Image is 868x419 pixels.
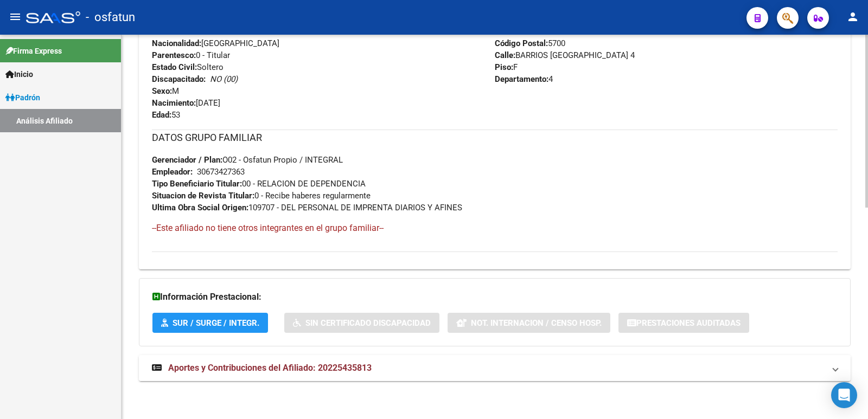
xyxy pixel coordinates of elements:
span: 0 - Recibe haberes regularmente [152,191,371,201]
span: Not. Internacion / Censo Hosp. [471,318,602,328]
span: Prestaciones Auditadas [636,318,741,328]
span: [DATE] [152,98,220,108]
strong: Nacionalidad: [152,38,201,48]
strong: Departamento: [495,74,548,84]
span: Aportes y Contribuciones del Afiliado: 20225435813 [168,363,372,373]
span: O02 - Osfatun Propio / INTEGRAL [152,155,343,165]
strong: Sexo: [152,86,172,96]
span: Soltero [152,62,224,72]
mat-icon: menu [9,10,22,23]
strong: Localidad: [495,27,532,36]
h3: DATOS GRUPO FAMILIAR [152,130,838,145]
strong: Edad: [152,110,171,120]
strong: Piso: [495,62,513,72]
div: Open Intercom Messenger [831,382,857,408]
div: 30673427363 [197,166,245,178]
span: 53 [152,110,180,120]
span: DU - DOCUMENTO UNICO 22543581 [152,27,326,36]
span: 109707 - DEL PERSONAL DE IMPRENTA DIARIOS Y AFINES [152,203,462,212]
i: NO (00) [210,74,238,84]
span: Padrón [5,92,40,104]
span: M [152,86,179,96]
span: Firma Express [5,45,62,57]
mat-expansion-panel-header: Aportes y Contribuciones del Afiliado: 20225435813 [139,355,851,381]
h3: Información Prestacional: [152,289,837,305]
span: - osfatun [86,5,135,29]
span: 0 - Titular [152,50,230,60]
strong: Código Postal: [495,38,548,48]
strong: Discapacitado: [152,74,206,84]
span: Sin Certificado Discapacidad [305,318,431,328]
button: Not. Internacion / Censo Hosp. [448,313,610,333]
span: Inicio [5,68,33,80]
span: 4 [495,74,553,84]
strong: Calle: [495,50,515,60]
strong: Documento: [152,27,195,36]
span: 00 - RELACION DE DEPENDENCIA [152,179,366,189]
strong: Empleador: [152,167,193,177]
strong: Estado Civil: [152,62,197,72]
span: SUR / SURGE / INTEGR. [173,318,259,328]
strong: Tipo Beneficiario Titular: [152,179,242,189]
button: SUR / SURGE / INTEGR. [152,313,268,333]
span: SAN LUIS [495,27,567,36]
span: BARRIOS [GEOGRAPHIC_DATA] 4 [495,50,635,60]
strong: Gerenciador / Plan: [152,155,222,165]
strong: Parentesco: [152,50,196,60]
strong: Ultima Obra Social Origen: [152,203,248,212]
h4: --Este afiliado no tiene otros integrantes en el grupo familiar-- [152,222,838,234]
button: Prestaciones Auditadas [618,313,749,333]
span: 5700 [495,38,565,48]
strong: Nacimiento: [152,98,196,108]
span: F [495,62,518,72]
span: [GEOGRAPHIC_DATA] [152,38,279,48]
mat-icon: person [846,10,859,23]
button: Sin Certificado Discapacidad [284,313,439,333]
strong: Situacion de Revista Titular: [152,191,254,201]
